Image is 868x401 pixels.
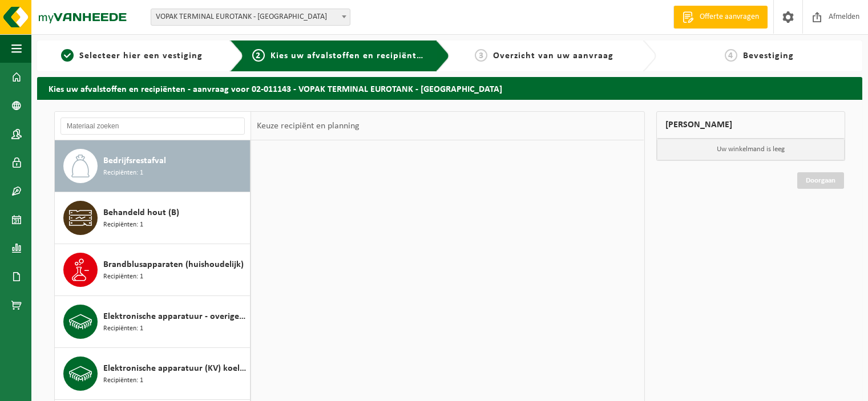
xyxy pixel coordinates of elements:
span: 4 [725,49,737,62]
span: VOPAK TERMINAL EUROTANK - ANTWERPEN [151,9,350,25]
span: Kies uw afvalstoffen en recipiënten [271,51,427,60]
span: Recipiënten: 1 [103,168,143,179]
span: 2 [252,49,265,62]
a: Doorgaan [797,172,844,189]
span: Elektronische apparatuur (KV) koelvries (huishoudelijk) [103,362,247,375]
span: VOPAK TERMINAL EUROTANK - ANTWERPEN [151,9,350,26]
span: 1 [61,49,74,62]
a: Offerte aanvragen [673,6,768,29]
p: Uw winkelmand is leeg [657,139,845,160]
span: Recipiënten: 1 [103,220,143,230]
span: 3 [475,49,487,62]
span: Elektronische apparatuur - overige (OVE) [103,310,247,323]
span: Behandeld hout (B) [103,206,179,220]
span: Bevestiging [743,51,794,60]
div: [PERSON_NAME] [656,111,846,139]
h2: Kies uw afvalstoffen en recipiënten - aanvraag voor 02-011143 - VOPAK TERMINAL EUROTANK - [GEOGRA... [37,77,862,99]
button: Elektronische apparatuur - overige (OVE) Recipiënten: 1 [55,296,251,348]
span: Recipiënten: 1 [103,323,143,334]
button: Behandeld hout (B) Recipiënten: 1 [55,192,251,244]
input: Materiaal zoeken [60,118,245,135]
button: Brandblusapparaten (huishoudelijk) Recipiënten: 1 [55,244,251,296]
span: Brandblusapparaten (huishoudelijk) [103,258,244,272]
span: Recipiënten: 1 [103,375,143,386]
button: Elektronische apparatuur (KV) koelvries (huishoudelijk) Recipiënten: 1 [55,348,251,400]
div: Keuze recipiënt en planning [251,112,365,140]
span: Selecteer hier een vestiging [79,51,203,60]
span: Recipiënten: 1 [103,272,143,282]
span: Overzicht van uw aanvraag [493,51,613,60]
button: Bedrijfsrestafval Recipiënten: 1 [55,140,251,192]
span: Offerte aanvragen [697,11,762,23]
a: 1Selecteer hier een vestiging [43,49,221,63]
span: Bedrijfsrestafval [103,154,166,168]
